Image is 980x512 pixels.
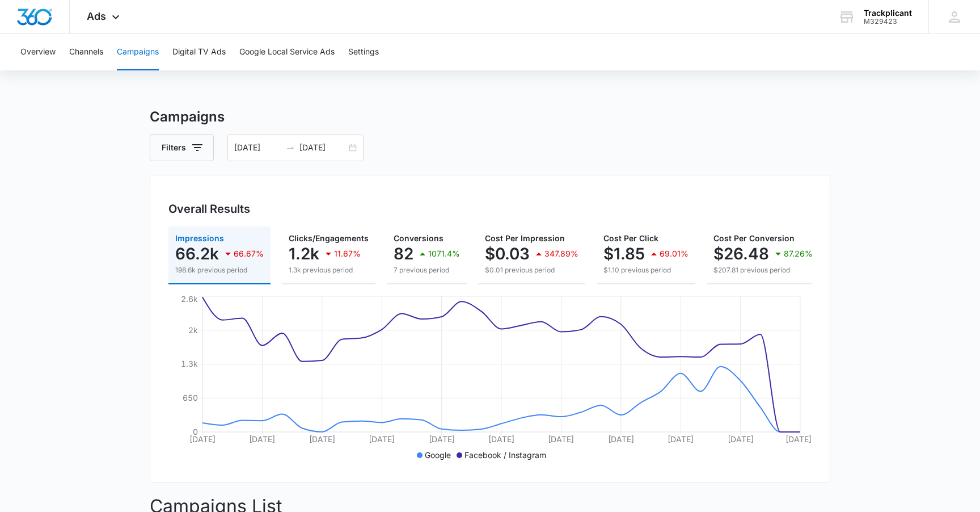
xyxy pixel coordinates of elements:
button: Settings [348,34,379,70]
span: Cost Per Impression [485,233,565,243]
div: account id [864,18,912,26]
tspan: 650 [183,393,198,402]
span: Clicks/Engagements [289,233,369,243]
tspan: [DATE] [608,434,634,444]
p: 82 [394,245,413,263]
p: 11.67% [334,250,361,258]
span: Cost Per Conversion [713,233,795,243]
button: Campaigns [117,34,159,70]
tspan: [DATE] [369,434,395,444]
p: 7 previous period [394,265,460,275]
p: $0.03 [485,245,530,263]
tspan: [DATE] [668,434,694,444]
button: Overview [20,34,56,70]
p: $0.01 previous period [485,265,578,275]
span: to [286,143,295,152]
tspan: 2k [188,325,198,335]
p: Facebook / Instagram [464,449,546,461]
input: Start date [234,141,281,154]
button: Channels [69,34,103,70]
input: End date [299,141,347,154]
tspan: 0 [193,427,198,437]
span: Cost Per Click [603,233,658,243]
tspan: [DATE] [728,434,754,444]
span: Ads [87,10,106,22]
p: $1.85 [603,245,645,263]
p: 66.67% [234,250,264,258]
span: Impressions [175,233,224,243]
p: $207.81 previous period [713,265,813,275]
span: swap-right [286,143,295,152]
span: Conversions [394,233,443,243]
button: Filters [150,134,214,161]
tspan: 2.6k [181,294,198,304]
tspan: [DATE] [488,434,514,444]
div: account name [864,9,912,18]
p: 87.26% [784,250,813,258]
p: 66.2k [175,245,219,263]
p: 69.01% [660,250,688,258]
h3: Campaigns [150,107,830,127]
button: Digital TV Ads [172,34,226,70]
h3: Overall Results [168,200,250,217]
p: $1.10 previous period [603,265,688,275]
p: 1.3k previous period [289,265,369,275]
p: 1071.4% [428,250,460,258]
tspan: [DATE] [785,434,812,444]
tspan: [DATE] [309,434,335,444]
tspan: [DATE] [548,434,574,444]
button: Google Local Service Ads [239,34,335,70]
tspan: [DATE] [429,434,455,444]
p: 1.2k [289,245,319,263]
tspan: [DATE] [249,434,275,444]
tspan: [DATE] [189,434,216,444]
tspan: 1.3k [181,359,198,368]
p: Google [425,449,451,461]
p: 347.89% [544,250,578,258]
p: 198.6k previous period [175,265,264,275]
p: $26.48 [713,245,769,263]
